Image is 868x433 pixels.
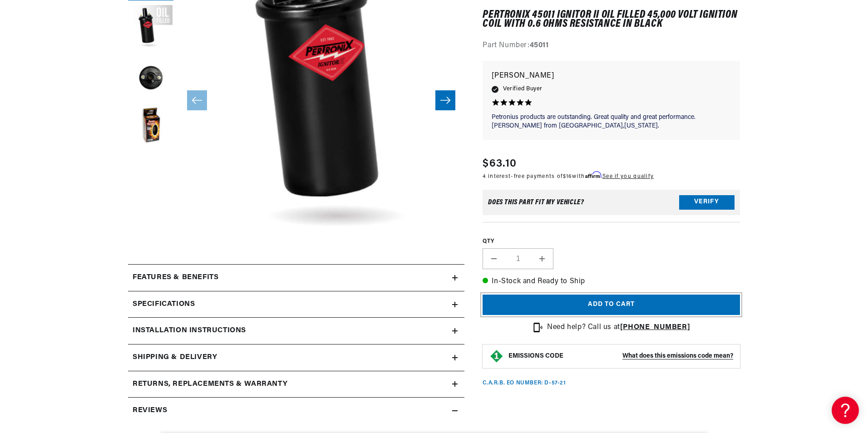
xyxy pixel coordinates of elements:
button: Slide left [187,90,207,110]
p: In-Stock and Ready to Ship [483,276,740,288]
span: $63.10 [483,156,517,172]
p: C.A.R.B. EO Number: D-57-21 [483,380,566,388]
summary: Returns, Replacements & Warranty [128,371,464,398]
p: Petronius products are outstanding. Great quality and great performance.[PERSON_NAME] from [GEOGR... [492,113,731,131]
h2: Features & Benefits [133,272,218,284]
h1: PerTronix 45011 Ignitor II Oil Filled 45,000 Volt Ignition Coil with 0.6 Ohms Resistance in Black [483,10,740,29]
img: Emissions code [489,349,504,364]
h2: Reviews [133,405,167,417]
p: Need help? Call us at [547,322,690,334]
summary: Shipping & Delivery [128,344,464,371]
h2: Returns, Replacements & Warranty [133,379,287,390]
summary: Specifications [128,291,464,318]
p: [PERSON_NAME] [492,70,731,83]
strong: EMISSIONS CODE [508,353,563,360]
a: [PHONE_NUMBER] [620,324,690,331]
summary: Features & Benefits [128,265,464,291]
button: Load image 3 in gallery view [128,55,173,100]
h2: Installation instructions [133,325,246,337]
h2: Specifications [133,299,195,310]
strong: 45011 [530,42,549,49]
button: Verify [679,195,735,210]
button: Load image 4 in gallery view [128,105,173,150]
span: Verified Buyer [503,84,542,94]
summary: Installation instructions [128,318,464,344]
a: See if you qualify - Learn more about Affirm Financing (opens in modal) [602,174,654,179]
summary: Reviews [128,398,464,424]
strong: What does this emissions code mean? [622,353,733,360]
div: Part Number: [483,40,740,52]
span: $16 [563,174,572,179]
button: Load image 2 in gallery view [128,5,173,50]
button: Slide right [435,90,455,110]
p: 4 interest-free payments of with . [483,172,654,181]
div: Does This part fit My vehicle? [488,199,584,206]
label: QTY [483,238,740,246]
button: EMISSIONS CODEWhat does this emissions code mean? [508,353,733,361]
h2: Shipping & Delivery [133,352,217,364]
button: Add to cart [483,295,740,315]
span: Affirm [585,172,601,178]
